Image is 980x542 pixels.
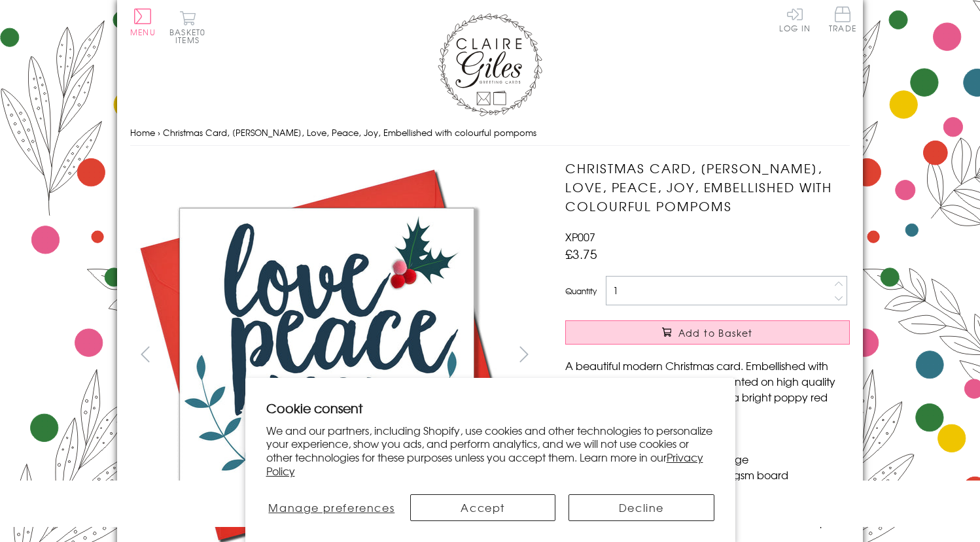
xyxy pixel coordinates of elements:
[565,320,850,345] button: Add to Basket
[829,7,856,35] a: Trade
[169,10,205,44] button: Basket0 items
[565,159,850,215] h1: Christmas Card, [PERSON_NAME], Love, Peace, Joy, Embellished with colourful pompoms
[266,424,714,478] p: We and our partners, including Shopify, use cookies and other technologies to personalize your ex...
[130,26,156,38] span: Menu
[565,245,597,263] span: £3.75
[565,358,850,420] p: A beautiful modern Christmas card. Embellished with bright coloured pompoms and printed on high q...
[410,494,555,521] button: Accept
[175,26,205,46] span: 0 items
[163,126,536,139] span: Christmas Card, [PERSON_NAME], Love, Peace, Joy, Embellished with colourful pompoms
[268,500,394,515] span: Manage preferences
[678,326,753,339] span: Add to Basket
[130,120,850,146] nav: breadcrumbs
[438,13,542,116] img: Claire Giles Greetings Cards
[158,126,160,139] span: ›
[510,339,539,369] button: next
[565,229,595,245] span: XP007
[130,126,155,139] a: Home
[779,7,811,32] a: Log In
[130,339,160,369] button: prev
[266,449,703,479] a: Privacy Policy
[266,399,714,417] h2: Cookie consent
[829,7,856,32] span: Trade
[266,494,398,521] button: Manage preferences
[539,159,932,506] img: Christmas Card, Holly, Love, Peace, Joy, Embellished with colourful pompoms
[130,8,156,36] button: Menu
[569,494,714,521] button: Decline
[565,285,597,297] label: Quantity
